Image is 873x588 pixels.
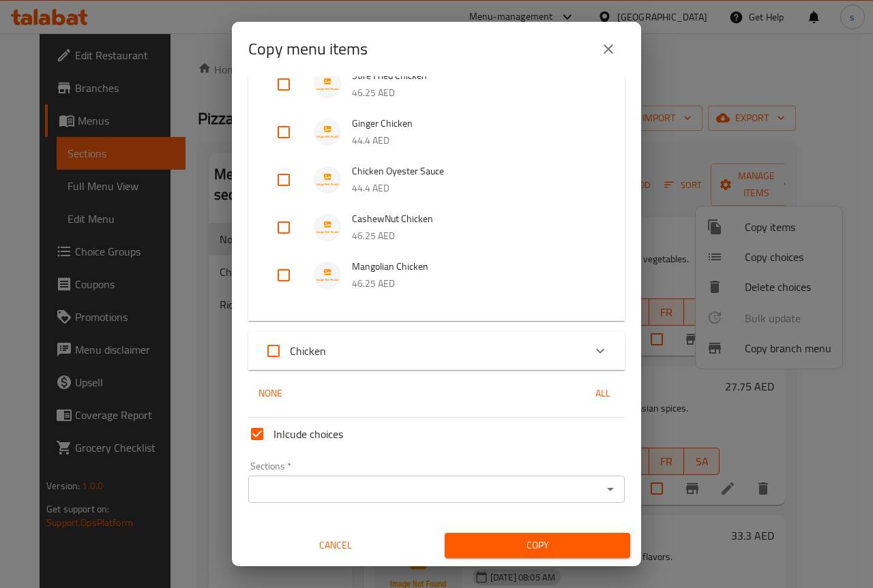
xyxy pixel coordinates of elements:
span: CashewNut Chicken [352,211,597,228]
span: Cancel [248,537,423,554]
button: Copy [445,533,630,558]
h2: Copy menu items [248,38,368,60]
p: 46.25 AED [352,275,597,292]
span: All [587,385,619,402]
span: Chicken [290,341,326,361]
span: Ginger Chicken [352,115,597,132]
span: None [254,385,286,402]
button: None [248,381,292,406]
img: CashewNut Chicken [314,214,341,241]
span: Stire Fried Chicken [352,67,597,84]
span: Chicken Oyester Sauce [352,163,597,180]
img: Chicken Oyester Sauce [314,166,341,194]
img: Mangolian Chicken [314,262,341,289]
span: Mangolian Chicken [352,258,597,275]
p: 44.4 AED [352,180,597,197]
div: Expand [248,332,625,370]
p: 44.4 AED [352,132,597,149]
input: Select section [252,480,598,499]
button: Open [601,480,620,499]
img: Ginger Chicken [314,119,341,146]
button: All [581,381,625,406]
button: Cancel [243,533,428,558]
span: Inlcude choices [273,426,343,442]
span: Copy [456,537,619,554]
p: 46.25 AED [352,228,597,245]
img: Stire Fried Chicken [314,71,341,98]
p: 46.25 AED [352,84,597,102]
label: Acknowledge [257,335,326,367]
button: close [592,33,625,65]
